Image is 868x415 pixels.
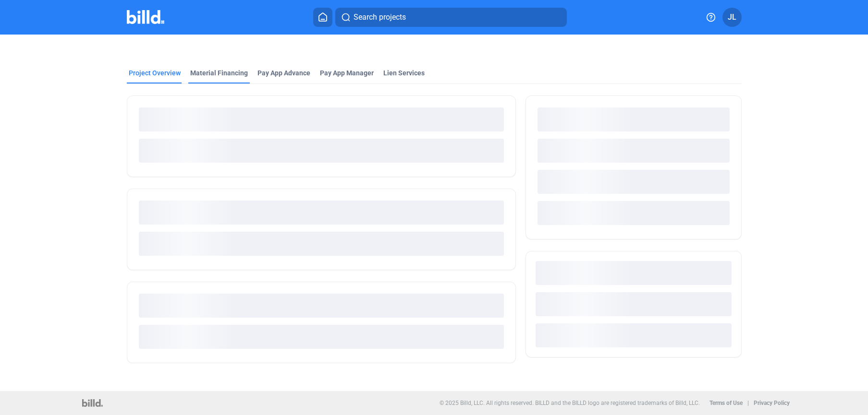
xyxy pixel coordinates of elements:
div: Lien Services [383,68,425,78]
img: logo [82,399,103,407]
div: loading [536,261,732,285]
div: loading [139,325,504,349]
button: JL [722,8,742,27]
div: loading [139,139,504,163]
div: Pay App Advance [257,68,310,78]
div: loading [538,107,730,131]
div: loading [536,292,732,316]
div: loading [139,107,504,131]
div: loading [139,294,504,318]
div: loading [538,201,730,225]
span: Search projects [354,12,406,23]
p: | [747,400,749,406]
b: Privacy Policy [754,400,790,406]
div: Material Financing [190,68,248,78]
span: Pay App Manager [320,68,374,78]
div: Project Overview [129,68,181,78]
b: Terms of Use [709,400,743,406]
div: loading [538,170,730,194]
div: loading [139,232,504,256]
button: Search projects [335,8,567,27]
img: Billd Company Logo [127,10,165,24]
div: loading [538,139,730,163]
span: JL [728,12,736,23]
div: loading [139,201,504,225]
div: loading [536,323,732,347]
p: © 2025 Billd, LLC. All rights reserved. BILLD and the BILLD logo are registered trademarks of Bil... [440,400,700,406]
